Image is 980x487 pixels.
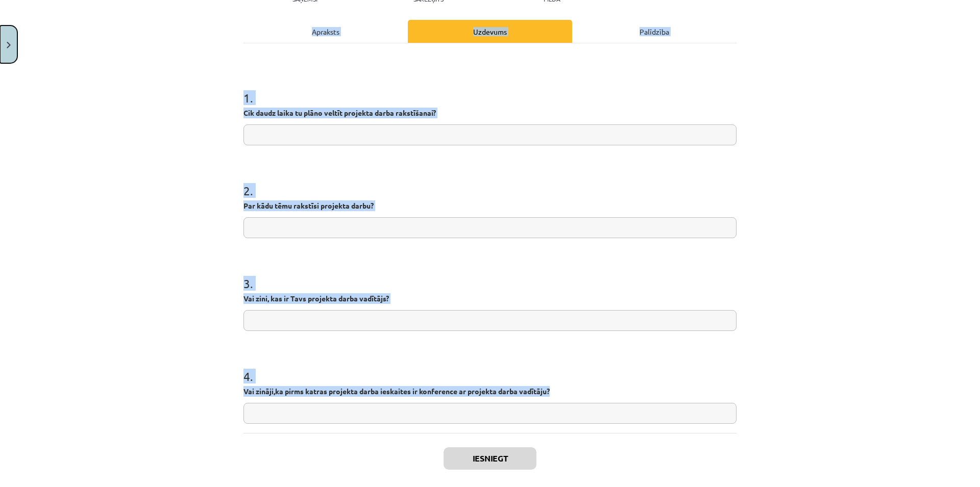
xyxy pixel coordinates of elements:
strong: Vai zināji,ka pirms katras projekta darba ieskaites ir konference ar projekta darba vadītāju? [243,387,550,396]
h1: 2 . [243,166,737,197]
button: Iesniegt [444,447,536,470]
div: Uzdevums [408,20,572,43]
h1: 4 . [243,351,737,383]
h1: 1 . [243,73,737,105]
h1: 3 . [243,259,737,290]
strong: Par kādu tēmu rakstīsi projekta darbu? [243,201,374,210]
img: icon-close-lesson-0947bae3869378f0d4975bcd49f059093ad1ed9edebbc8119c70593378902aed.svg [7,42,11,48]
strong: Cik daudz laika tu plāno veltīt projekta darba rakstīšanai? [243,108,436,117]
strong: Vai zini, kas ir Tavs projekta darba vadītājs? [243,294,389,303]
div: Palīdzība [572,20,737,43]
div: Apraksts [243,20,408,43]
